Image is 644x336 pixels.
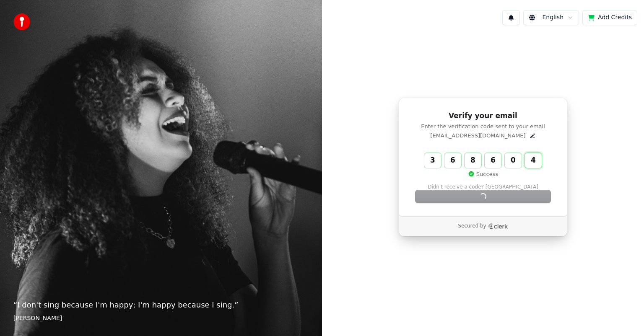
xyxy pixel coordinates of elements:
[13,13,30,30] img: youka
[415,123,551,130] p: Enter the verification code sent to your email
[13,314,309,323] footer: [PERSON_NAME]
[424,153,558,168] input: Enter verification code
[415,111,551,121] h1: Verify your email
[582,10,637,25] button: Add Credits
[13,299,309,311] p: “ I don't sing because I'm happy; I'm happy because I sing. ”
[430,132,525,140] p: [EMAIL_ADDRESS][DOMAIN_NAME]
[529,132,536,139] button: Edit
[488,223,508,229] a: Clerk logo
[468,171,498,178] p: Success
[458,223,486,230] p: Secured by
